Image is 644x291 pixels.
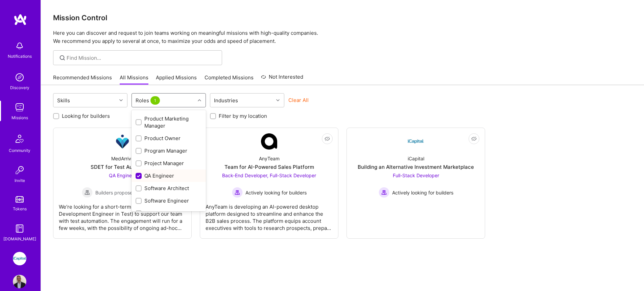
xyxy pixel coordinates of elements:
[13,101,26,114] img: teamwork
[13,71,26,84] img: discovery
[10,84,29,91] div: Discovery
[9,147,30,154] div: Community
[136,210,202,217] div: Solution Architect
[276,99,280,102] i: icon Chevron
[14,14,27,26] img: logo
[245,189,307,196] span: Actively looking for builders
[62,112,110,120] label: Looking for builders
[261,73,303,85] a: Not Interested
[408,133,424,150] img: Company Logo
[156,74,197,85] a: Applied Missions
[408,155,424,162] div: iCapital
[136,160,202,167] div: Project Manager
[13,163,26,177] img: Invite
[95,189,163,196] span: Builders proposed to company
[219,112,267,120] label: Filter by my location
[392,189,453,196] span: Actively looking for builders
[11,114,28,121] div: Missions
[134,96,163,105] div: Roles
[120,74,148,85] a: All Missions
[53,74,112,85] a: Recommended Missions
[58,54,66,62] i: icon SearchGrey
[393,173,439,178] span: Full-Stack Developer
[136,135,202,142] div: Product Owner
[13,205,27,212] div: Tokens
[82,187,93,198] img: Builders proposed to company
[8,53,32,60] div: Notifications
[13,252,26,265] img: iCapital: Building an Alternative Investment Marketplace
[16,196,24,203] img: tokens
[91,163,154,170] div: SDET for Test Automation
[109,173,136,178] span: QA Engineer
[3,235,36,242] div: [DOMAIN_NAME]
[261,133,277,150] img: Company Logo
[379,187,389,198] img: Actively looking for builders
[352,133,479,233] a: Company LogoiCapitalBuilding an Alternative Investment MarketplaceFull-Stack Developer Actively l...
[11,275,28,288] a: User Avatar
[13,275,26,288] img: User Avatar
[471,136,477,141] i: icon EyeClosed
[136,185,202,192] div: Software Architect
[13,39,26,53] img: bell
[15,177,25,184] div: Invite
[11,252,28,265] a: iCapital: Building an Alternative Investment Marketplace
[232,187,243,198] img: Actively looking for builders
[259,155,280,162] div: AnyTeam
[136,172,202,179] div: QA Engineer
[150,96,160,105] span: 1
[53,14,632,22] h3: Mission Control
[206,133,333,233] a: Company LogoAnyTeamTeam for AI-Powered Sales PlatformBack-End Developer, Full-Stack Developer Act...
[205,74,254,85] a: Completed Missions
[212,96,240,105] div: Industries
[358,163,474,170] div: Building an Alternative Investment Marketplace
[136,197,202,204] div: Software Engineer
[13,222,26,235] img: guide book
[136,147,202,154] div: Program Manager
[59,198,186,232] div: We’re looking for a short-term SDET (Software Development Engineer in Test) to support our team w...
[198,99,201,102] i: icon Chevron
[11,131,28,147] img: Community
[53,29,632,45] p: Here you can discover and request to join teams working on meaningful missions with high-quality ...
[136,115,202,129] div: Product Marketing Manager
[67,54,217,61] input: Find Mission...
[224,163,314,170] div: Team for AI-Powered Sales Platform
[222,173,316,178] span: Back-End Developer, Full-Stack Developer
[325,136,330,141] i: icon EyeClosed
[59,133,186,233] a: Company LogoMedArriveSDET for Test AutomationQA Engineer Builders proposed to companyBuilders pro...
[55,96,72,105] div: Skills
[206,198,333,232] div: AnyTeam is developing an AI-powered desktop platform designed to streamline and enhance the B2B s...
[288,97,309,104] button: Clear All
[114,133,130,150] img: Company Logo
[119,99,123,102] i: icon Chevron
[111,155,134,162] div: MedArrive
